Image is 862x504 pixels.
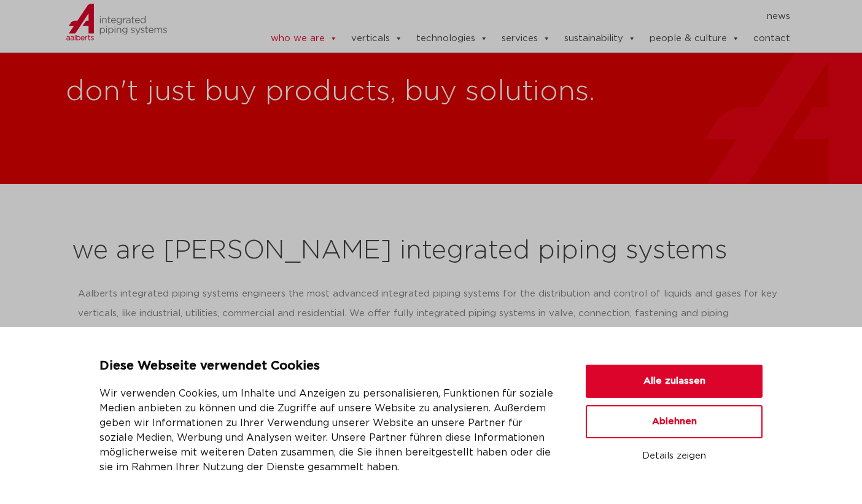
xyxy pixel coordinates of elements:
button: Ablehnen [586,405,763,438]
a: contact [753,26,790,51]
button: Alle zulassen [586,365,763,398]
p: Diese Webseite verwendet Cookies [99,357,556,376]
nav: Menu [233,7,790,26]
a: verticals [351,26,403,51]
a: technologies [416,26,488,51]
a: who we are [271,26,338,51]
a: services [502,26,551,51]
h1: don't just buy products, buy solutions. [66,72,862,112]
button: Details zeigen [586,446,763,467]
p: Aalberts integrated piping systems engineers the most advanced integrated piping systems for the ... [78,284,784,343]
p: Wir verwenden Cookies, um Inhalte und Anzeigen zu personalisieren, Funktionen für soziale Medien ... [99,386,556,475]
a: news [767,7,790,26]
a: people & culture [650,26,740,51]
a: sustainability [564,26,636,51]
h2: we are [PERSON_NAME] integrated piping systems [72,236,790,266]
